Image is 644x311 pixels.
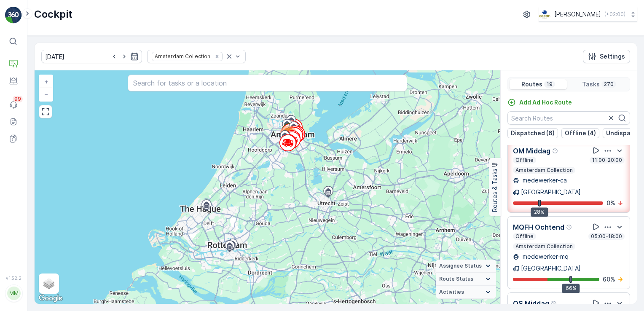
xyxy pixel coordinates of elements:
[521,176,567,185] p: medewerker-ca
[439,289,464,295] span: Activities
[519,98,572,107] p: Add Ad Hoc Route
[521,188,581,196] p: [GEOGRAPHIC_DATA]
[513,146,550,156] p: OM Middag
[539,10,551,19] img: basis-logo_rgb2x.png
[491,169,499,212] p: Routes & Tasks
[280,126,297,142] div: 270
[583,50,630,63] button: Settings
[5,282,22,304] button: MM
[515,243,574,250] p: Amsterdam Collection
[521,252,569,261] p: medewerker-mq
[212,53,222,60] div: Remove Amsterdam Collection
[551,300,558,307] div: Help Tooltip Icon
[515,157,534,164] p: Offline
[603,81,614,88] p: 270
[591,157,623,164] p: 11:00-20:00
[561,128,599,138] button: Offline (4)
[507,128,558,138] button: Dispatched (6)
[604,11,625,18] p: ( +02:00 )
[531,207,548,217] div: 28%
[603,275,615,284] p: 60 %
[34,8,72,21] p: Cockpit
[44,91,48,98] span: −
[554,10,601,19] p: [PERSON_NAME]
[5,7,22,24] img: logo
[515,167,574,174] p: Amsterdam Collection
[439,276,473,282] span: Route Status
[436,273,496,286] summary: Route Status
[562,284,580,293] div: 66%
[41,50,142,63] input: dd/mm/yyyy
[5,97,22,113] a: 99
[521,264,581,273] p: [GEOGRAPHIC_DATA]
[515,233,534,240] p: Offline
[128,75,407,91] input: Search for tasks or a location
[546,81,553,88] p: 19
[436,260,496,273] summary: Assignee Status
[14,96,21,102] p: 99
[507,98,572,107] a: Add Ad Hoc Route
[566,224,573,231] div: Help Tooltip Icon
[606,199,615,207] p: 0 %
[152,52,212,60] div: Amsterdam Collection
[582,80,600,88] p: Tasks
[7,287,21,300] div: MM
[40,75,52,88] a: Zoom In
[521,80,542,88] p: Routes
[5,276,22,281] span: v 1.52.2
[590,233,623,240] p: 05:00-18:00
[439,263,482,269] span: Assignee Status
[40,274,58,293] a: Layers
[436,286,496,299] summary: Activities
[44,78,48,85] span: +
[513,298,549,308] p: OS Middag
[565,129,596,137] p: Offline (4)
[552,147,559,154] div: Help Tooltip Icon
[37,293,64,304] img: Google
[539,7,637,22] button: [PERSON_NAME](+02:00)
[600,52,625,61] p: Settings
[40,88,52,101] a: Zoom Out
[513,222,564,232] p: MQFH Ochtend
[511,129,555,137] p: Dispatched (6)
[507,111,630,125] input: Search Routes
[37,293,64,304] a: Open this area in Google Maps (opens a new window)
